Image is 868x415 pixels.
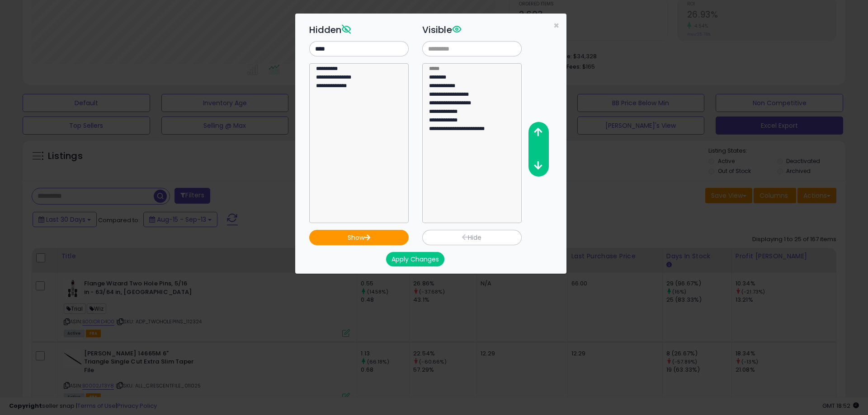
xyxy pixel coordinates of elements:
[553,19,559,32] span: ×
[309,23,409,37] h3: Hidden
[422,230,522,245] button: Hide
[309,230,409,245] button: Show
[386,252,444,266] button: Apply Changes
[422,23,522,37] h3: Visible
